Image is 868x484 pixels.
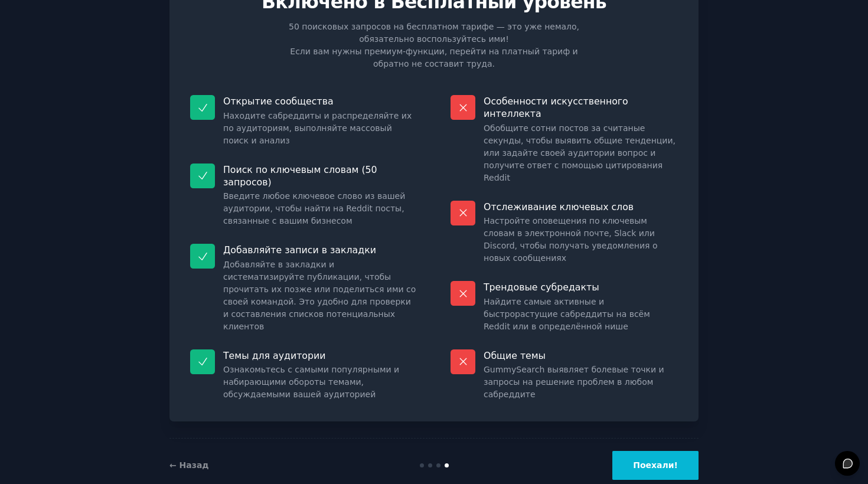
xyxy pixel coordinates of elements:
[484,364,678,401] dd: GummySearch выявляет болевые точки и запросы на решение проблем в любом сабреддите
[223,190,417,227] dd: Введите любое ключевое слово из вашей аудитории, чтобы найти на Reddit посты, связанные с вашим б...
[612,451,699,480] button: Поехали!
[484,296,678,333] dd: Найдите самые активные и быстрорастущие сабреддиты на всём Reddit или в определённой нише
[223,110,417,147] dd: Находите сабреддиты и распределяйте их по аудиториям, выполняйте массовый поиск и анализ
[484,215,678,264] dd: Настройте оповещения по ключевым словам в электронной почте, Slack или Discord, чтобы получать ув...
[223,95,417,107] p: Открытие сообщества
[484,349,678,362] p: Общие темы
[169,460,209,470] a: ← Назад
[223,349,417,362] p: Темы для аудитории
[484,281,678,293] p: Трендовые субредакты
[223,163,417,188] p: Поиск по ключевым словам (50 запросов)
[223,259,417,333] dd: Добавляйте в закладки и систематизируйте публикации, чтобы прочитать их позже или поделиться ими ...
[223,244,417,256] p: Добавляйте записи в закладки
[223,364,417,401] dd: Ознакомьтесь с самыми популярными и набирающими обороты темами, обсуждаемыми вашей аудиторией
[484,201,678,213] p: Отслеживание ключевых слов
[484,95,678,120] p: Особенности искусственного интеллекта
[285,21,583,70] p: 50 поисковых запросов на бесплатном тарифе — это уже немало, обязательно воспользуйтесь ими! Если...
[484,122,678,184] dd: Обобщите сотни постов за считаные секунды, чтобы выявить общие тенденции, или задайте своей аудит...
